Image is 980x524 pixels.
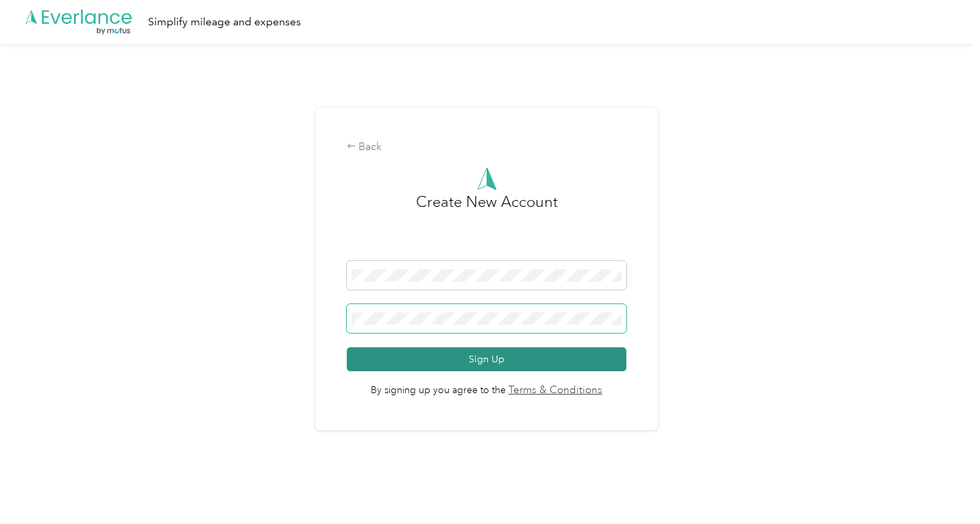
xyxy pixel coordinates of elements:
div: Back [347,139,626,155]
div: Simplify mileage and expenses [148,14,301,31]
span: By signing up you agree to the [347,371,626,399]
button: Sign Up [347,347,626,371]
a: Terms & Conditions [506,383,602,399]
h3: Create New Account [416,190,558,261]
